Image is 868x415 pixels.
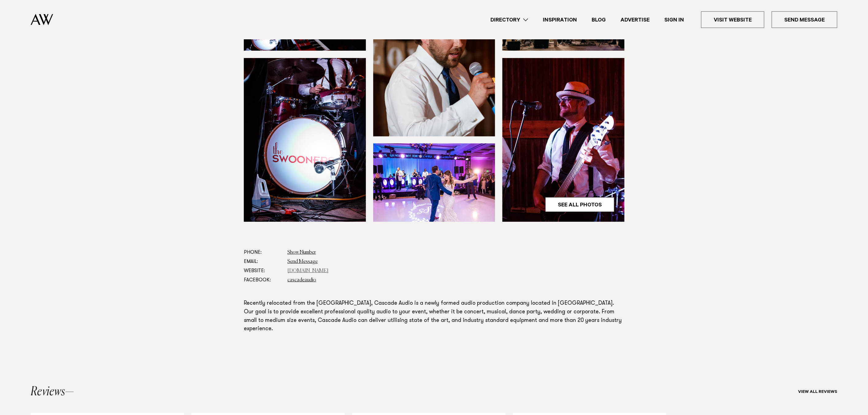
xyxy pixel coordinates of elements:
a: Send Message [287,259,318,264]
dt: Phone: [244,248,282,257]
dt: Facebook: [244,276,282,285]
a: Sign In [657,16,691,24]
a: Blog [584,16,613,24]
a: Visit Website [701,11,764,28]
a: cascadeaudio [287,278,316,283]
a: Send Message [772,11,837,28]
dt: Email: [244,257,282,266]
a: View all reviews [798,390,837,395]
a: See All Photos [545,197,614,212]
dt: Website: [244,266,282,276]
p: Recently relocated from the [GEOGRAPHIC_DATA], Cascade Audio is a newly formed audio production c... [244,300,624,334]
a: [DOMAIN_NAME] [287,268,328,273]
a: Show Number [287,250,316,255]
a: Directory [483,16,536,24]
a: Inspiration [536,16,584,24]
img: Auckland Weddings Logo [31,14,53,25]
a: Advertise [613,16,657,24]
h2: Reviews [31,386,74,398]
